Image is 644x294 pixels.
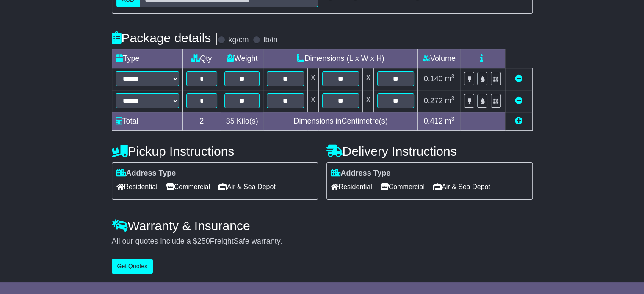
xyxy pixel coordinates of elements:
td: Dimensions in Centimetre(s) [263,112,418,131]
label: Address Type [331,169,391,178]
h4: Pickup Instructions [112,144,318,158]
span: Commercial [381,180,425,193]
span: 0.412 [424,117,443,125]
label: kg/cm [228,36,249,45]
td: x [363,68,374,90]
span: 35 [226,117,235,125]
td: x [363,90,374,112]
button: Get Quotes [112,259,153,274]
label: lb/in [263,36,277,45]
td: Total [112,112,182,131]
a: Remove this item [515,74,522,83]
td: Qty [182,49,221,68]
td: Kilo(s) [221,112,263,131]
td: 2 [182,112,221,131]
td: Volume [418,49,460,68]
sup: 3 [451,115,455,122]
span: Residential [331,180,372,193]
sup: 3 [451,73,455,80]
a: Remove this item [515,96,522,105]
span: 0.140 [424,74,443,83]
td: x [307,68,318,90]
span: Air & Sea Depot [218,180,276,193]
td: Dimensions (L x W x H) [263,49,418,68]
span: Air & Sea Depot [433,180,490,193]
td: x [307,90,318,112]
span: Residential [116,180,158,193]
h4: Package details | [112,31,218,45]
h4: Warranty & Insurance [112,219,533,233]
label: Address Type [116,169,176,178]
span: 0.272 [424,96,443,105]
span: 250 [197,237,210,245]
td: Type [112,49,182,68]
a: Add new item [515,117,522,125]
span: m [445,96,455,105]
sup: 3 [451,95,455,102]
span: m [445,74,455,83]
span: Commercial [166,180,210,193]
span: m [445,117,455,125]
td: Weight [221,49,263,68]
div: All our quotes include a $ FreightSafe warranty. [112,237,533,246]
h4: Delivery Instructions [326,144,533,158]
